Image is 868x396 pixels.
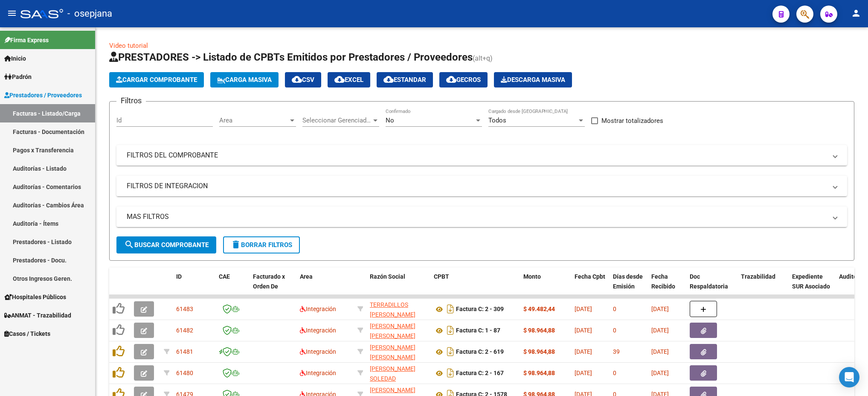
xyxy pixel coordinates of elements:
[651,306,669,312] span: [DATE]
[520,268,571,305] datatable-header-cell: Monto
[575,273,605,280] span: Fecha Cpbt
[494,72,572,87] button: Descarga Masiva
[523,370,555,376] strong: $ 98.964,88
[296,268,354,305] datatable-header-cell: Area
[4,72,32,82] span: Padrón
[328,72,370,87] button: EXCEL
[116,176,847,196] mat-expansion-panel-header: FILTROS DE INTEGRACION
[217,76,272,84] span: Carga Masiva
[651,348,669,355] span: [DATE]
[792,273,830,290] span: Expediente SUR Asociado
[300,348,336,355] span: Integración
[370,343,427,361] div: 27371412277
[116,76,197,84] span: Cargar Comprobante
[445,302,456,316] i: Descargar documento
[445,366,456,380] i: Descargar documento
[300,306,336,312] span: Integración
[4,90,82,100] span: Prestadores / Proveedores
[741,273,775,280] span: Trazabilidad
[851,8,861,18] mat-icon: person
[285,72,321,87] button: CSV
[613,273,643,290] span: Días desde Emisión
[4,35,49,45] span: Firma Express
[124,241,209,249] span: Buscar Comprobante
[789,268,836,305] datatable-header-cell: Expediente SUR Asociado
[231,241,292,249] span: Borrar Filtros
[370,300,427,318] div: 24247517363
[370,273,405,280] span: Razón Social
[839,367,859,387] div: Open Intercom Messenger
[501,76,565,84] span: Descarga Masiva
[116,207,847,227] mat-expansion-panel-header: MAS FILTROS
[370,344,415,361] span: [PERSON_NAME] [PERSON_NAME]
[253,273,285,290] span: Facturado x Orden De
[292,76,314,84] span: CSV
[377,72,433,87] button: Estandar
[223,236,300,253] button: Borrar Filtros
[601,116,663,126] span: Mostrar totalizadores
[523,348,555,355] strong: $ 98.964,88
[575,370,592,376] span: [DATE]
[370,365,415,382] span: [PERSON_NAME] SOLEDAD
[173,268,215,305] datatable-header-cell: ID
[456,327,500,334] strong: Factura C: 1 - 87
[456,370,504,377] strong: Factura C: 2 - 167
[456,349,504,355] strong: Factura C: 2 - 619
[219,273,230,280] span: CAE
[109,72,204,87] button: Cargar Comprobante
[250,268,296,305] datatable-header-cell: Facturado x Orden De
[488,116,506,124] span: Todos
[571,268,610,305] datatable-header-cell: Fecha Cpbt
[370,301,415,318] span: TERRADILLOS [PERSON_NAME]
[737,268,789,305] datatable-header-cell: Trazabilidad
[302,116,372,124] span: Seleccionar Gerenciador
[445,323,456,337] i: Descargar documento
[334,74,345,84] mat-icon: cloud_download
[124,239,134,250] mat-icon: search
[383,76,426,84] span: Estandar
[613,348,620,355] span: 39
[4,292,66,302] span: Hospitales Públicos
[613,370,616,376] span: 0
[839,273,864,280] span: Auditoria
[651,327,669,334] span: [DATE]
[386,116,394,124] span: No
[473,54,493,62] span: (alt+q)
[176,348,193,355] span: 61481
[523,327,555,334] strong: $ 98.964,88
[434,273,449,280] span: CPBT
[127,212,827,221] mat-panel-title: MAS FILTROS
[456,306,504,313] strong: Factura C: 2 - 309
[370,364,427,382] div: 27361663476
[575,327,592,334] span: [DATE]
[651,370,669,376] span: [DATE]
[127,151,827,160] mat-panel-title: FILTROS DEL COMPROBANTE
[370,321,427,339] div: 27256836063
[116,145,847,166] mat-expansion-panel-header: FILTROS DEL COMPROBANTE
[109,42,148,49] a: Video tutorial
[300,370,336,376] span: Integración
[215,268,250,305] datatable-header-cell: CAE
[613,306,616,312] span: 0
[176,273,182,280] span: ID
[575,306,592,312] span: [DATE]
[651,273,675,290] span: Fecha Recibido
[446,74,456,84] mat-icon: cloud_download
[610,268,648,305] datatable-header-cell: Días desde Emisión
[67,4,112,23] span: - osepjana
[575,348,592,355] span: [DATE]
[109,51,473,63] span: PRESTADORES -> Listado de CPBTs Emitidos por Prestadores / Proveedores
[7,8,17,18] mat-icon: menu
[300,273,313,280] span: Area
[430,268,520,305] datatable-header-cell: CPBT
[300,327,336,334] span: Integración
[370,387,415,393] span: [PERSON_NAME]
[370,323,415,339] span: [PERSON_NAME] [PERSON_NAME]
[439,72,488,87] button: Gecros
[231,239,241,250] mat-icon: delete
[494,72,572,87] app-download-masive: Descarga masiva de comprobantes (adjuntos)
[383,74,394,84] mat-icon: cloud_download
[4,329,50,338] span: Casos / Tickets
[176,306,193,312] span: 61483
[292,74,302,84] mat-icon: cloud_download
